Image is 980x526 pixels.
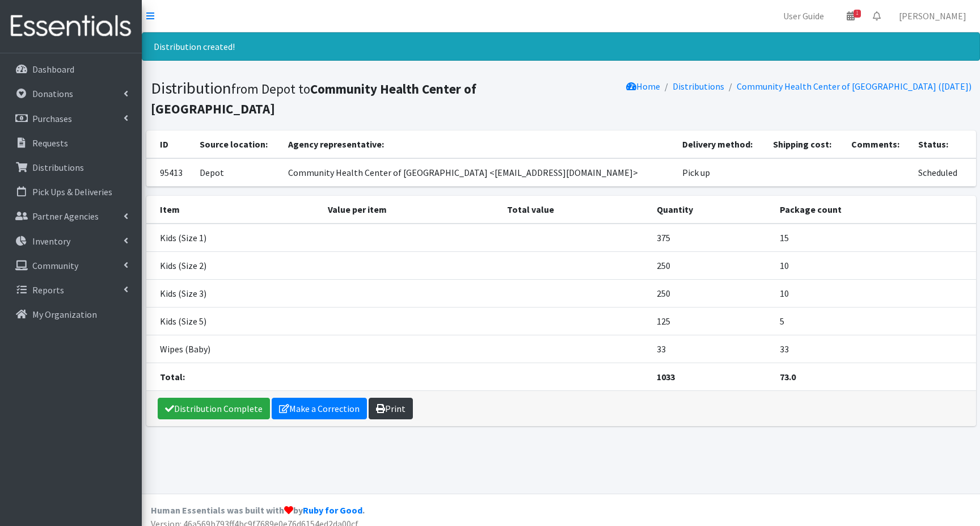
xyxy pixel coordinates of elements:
p: Partner Agencies [32,211,99,222]
a: Pick Ups & Deliveries [5,180,137,203]
p: Community [32,260,78,271]
th: Total value [500,196,650,224]
td: 10 [773,280,976,308]
strong: Total: [160,371,185,382]
b: Community Health Center of [GEOGRAPHIC_DATA] [151,81,476,117]
th: Comments: [844,131,911,158]
a: Distribution Complete [158,398,270,419]
a: Requests [5,132,137,154]
th: Item [146,196,321,224]
p: Dashboard [32,64,74,75]
p: Donations [32,88,73,99]
td: 95413 [146,158,193,187]
td: Kids (Size 1) [146,224,321,252]
td: Kids (Size 5) [146,308,321,335]
td: Scheduled [911,158,976,187]
td: 250 [650,252,773,280]
h1: Distribution [151,78,557,117]
th: Agency representative: [281,131,675,158]
td: Depot [193,158,281,187]
a: Community Health Center of [GEOGRAPHIC_DATA] ([DATE]) [737,81,971,92]
p: Purchases [32,113,72,124]
td: 5 [773,308,976,335]
a: Ruby for Good [303,504,362,516]
a: Home [626,81,660,92]
th: Status: [911,131,976,158]
strong: 73.0 [780,371,796,382]
td: 33 [650,335,773,363]
strong: Human Essentials was built with by . [151,504,365,516]
strong: 1033 [657,371,675,382]
th: Value per item [321,196,500,224]
th: ID [146,131,193,158]
td: Community Health Center of [GEOGRAPHIC_DATA] <[EMAIL_ADDRESS][DOMAIN_NAME]> [281,158,675,187]
td: Wipes (Baby) [146,335,321,363]
td: 10 [773,252,976,280]
p: Reports [32,284,64,296]
th: Package count [773,196,976,224]
td: Kids (Size 2) [146,252,321,280]
a: Dashboard [5,58,137,81]
a: User Guide [774,5,833,27]
p: Pick Ups & Deliveries [32,186,112,197]
th: Source location: [193,131,281,158]
td: Kids (Size 3) [146,280,321,308]
a: Distributions [5,156,137,179]
a: Distributions [673,81,724,92]
th: Delivery method: [675,131,766,158]
th: Shipping cost: [766,131,844,158]
p: Inventory [32,235,70,247]
p: My Organization [32,309,97,320]
small: from Depot to [151,81,476,117]
a: Donations [5,82,137,105]
a: Partner Agencies [5,205,137,228]
a: Print [369,398,413,419]
td: 125 [650,308,773,335]
td: 375 [650,224,773,252]
a: Purchases [5,107,137,130]
p: Requests [32,137,68,149]
span: 1 [854,10,861,18]
a: Make a Correction [272,398,367,419]
a: Reports [5,279,137,301]
p: Distributions [32,162,84,173]
td: Pick up [675,158,766,187]
td: 250 [650,280,773,308]
a: Inventory [5,230,137,253]
a: Community [5,254,137,277]
th: Quantity [650,196,773,224]
img: HumanEssentials [5,7,137,45]
a: My Organization [5,303,137,326]
a: 1 [838,5,864,27]
div: Distribution created! [142,32,980,61]
a: [PERSON_NAME] [890,5,975,27]
td: 15 [773,224,976,252]
td: 33 [773,335,976,363]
